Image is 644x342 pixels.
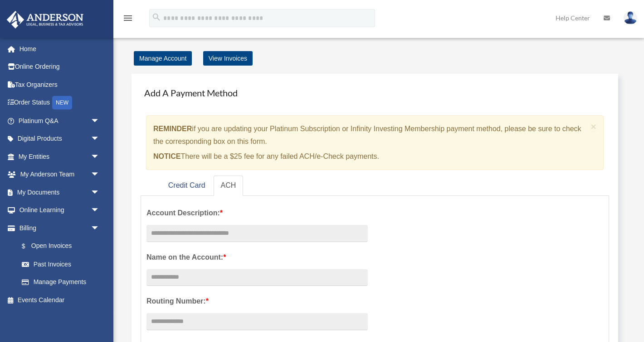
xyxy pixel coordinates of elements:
[13,273,109,291] a: Manage Payments
[146,295,368,308] label: Routing Number:
[153,125,192,133] strong: REMINDER
[91,183,109,202] span: arrow_drop_down
[122,16,133,24] a: menu
[214,176,244,196] a: ACH
[153,152,181,160] strong: NOTICE
[27,241,31,252] span: $
[6,76,113,94] a: Tax Organizers
[6,94,113,112] a: Order StatusNEW
[6,147,113,166] a: My Entitiesarrow_drop_down
[91,147,109,166] span: arrow_drop_down
[141,83,609,103] h4: Add A Payment Method
[146,115,604,170] div: if you are updating your Platinum Subscription or Infinity Investing Membership payment method, p...
[161,176,213,196] a: Credit Card
[91,166,109,184] span: arrow_drop_down
[6,183,113,201] a: My Documentsarrow_drop_down
[6,40,113,58] a: Home
[13,255,113,273] a: Past Invoices
[6,291,113,309] a: Events Calendar
[624,11,637,24] img: User Pic
[591,122,597,131] button: Close
[91,201,109,220] span: arrow_drop_down
[91,112,109,130] span: arrow_drop_down
[153,150,587,163] p: There will be a $25 fee for any failed ACH/e-Check payments.
[52,96,72,109] div: NEW
[91,219,109,237] span: arrow_drop_down
[591,121,597,132] span: ×
[146,207,368,219] label: Account Description:
[151,12,161,22] i: search
[91,130,109,148] span: arrow_drop_down
[122,13,133,24] i: menu
[6,201,113,219] a: Online Learningarrow_drop_down
[6,58,113,76] a: Online Ordering
[6,219,113,237] a: Billingarrow_drop_down
[13,237,113,256] a: $Open Invoices
[4,11,86,28] img: Anderson Advisors Platinum Portal
[134,51,192,66] a: Manage Account
[146,251,368,264] label: Name on the Account:
[6,112,113,130] a: Platinum Q&Aarrow_drop_down
[6,130,113,148] a: Digital Productsarrow_drop_down
[6,166,113,184] a: My Anderson Teamarrow_drop_down
[203,51,253,66] a: View Invoices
